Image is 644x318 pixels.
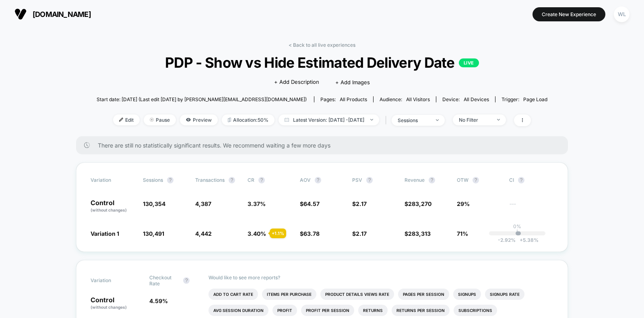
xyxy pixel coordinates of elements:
[457,177,501,183] span: OTW
[408,230,431,237] span: 283,313
[195,230,212,237] span: 4,442
[320,289,394,300] li: Product Details Views Rate
[436,119,439,121] img: end
[303,230,320,237] span: 63.78
[301,305,354,316] li: Profit Per Session
[98,142,552,149] span: There are still no statistically significant results. We recommend waiting a few more days
[454,305,497,316] li: Subscriptions
[12,8,93,21] button: [DOMAIN_NAME]
[208,274,554,281] p: Would like to see more reports?
[143,177,163,183] span: Sessions
[270,229,286,238] div: + 1.1 %
[516,229,518,235] p: |
[33,10,91,19] span: [DOMAIN_NAME]
[180,114,218,125] span: Preview
[398,117,430,123] div: sessions
[248,230,266,237] span: 3.40 %
[502,96,547,102] div: Trigger:
[518,177,524,183] button: ?
[91,230,119,237] span: Variation 1
[614,6,630,22] div: WL
[473,177,479,183] button: ?
[392,305,450,316] li: Returns Per Session
[303,200,320,207] span: 64.57
[457,200,470,207] span: 29%
[459,117,491,123] div: No Filter
[208,305,268,316] li: Avg Session Duration
[91,305,127,310] span: (without changes)
[509,177,553,183] span: CI
[91,200,135,213] p: Control
[143,200,165,207] span: 130,354
[149,297,168,304] span: 4.59 %
[91,208,127,212] span: (without changes)
[520,237,523,243] span: +
[611,6,632,23] button: WL
[150,118,154,122] img: end
[272,305,297,316] li: Profit
[340,96,367,102] span: all products
[300,230,320,237] span: $
[300,177,311,183] span: AOV
[149,274,179,287] span: Checkout Rate
[167,177,173,183] button: ?
[358,305,388,316] li: Returns
[222,114,275,125] span: Allocation: 50%
[320,96,367,102] div: Pages:
[429,177,435,183] button: ?
[279,114,379,125] span: Latest Version: [DATE] - [DATE]
[289,42,355,48] a: < Back to all live experiences
[119,54,525,71] span: PDP - Show vs Hide Estimated Delivery Date
[453,289,481,300] li: Signups
[144,114,176,125] span: Pause
[248,200,266,207] span: 3.37 %
[285,118,289,122] img: calendar
[352,230,367,237] span: $
[464,96,489,102] span: all devices
[352,200,367,207] span: $
[274,78,319,86] span: + Add Description
[516,237,539,243] span: 5.38 %
[513,223,521,229] p: 0%
[406,96,430,102] span: All Visitors
[195,177,225,183] span: Transactions
[315,177,321,183] button: ?
[509,202,553,213] span: ---
[91,297,141,310] p: Control
[380,96,430,102] div: Audience:
[262,289,316,300] li: Items Per Purchase
[383,114,392,126] span: |
[91,177,135,183] span: Variation
[356,230,367,237] span: 2.17
[195,200,211,207] span: 4,387
[119,118,123,122] img: edit
[183,277,190,284] button: ?
[497,119,500,121] img: end
[405,230,431,237] span: $
[498,237,516,243] span: -2.92 %
[459,58,479,67] p: LIVE
[405,177,425,183] span: Revenue
[335,79,370,85] span: + Add Images
[248,177,254,183] span: CR
[408,200,431,207] span: 283,270
[366,177,373,183] button: ?
[143,230,164,237] span: 130,491
[523,96,547,102] span: Page Load
[457,230,468,237] span: 71%
[300,200,320,207] span: $
[228,118,231,122] img: rebalance
[208,289,258,300] li: Add To Cart Rate
[352,177,362,183] span: PSV
[436,96,495,102] span: Device:
[97,96,307,102] span: Start date: [DATE] (Last edit [DATE] by [PERSON_NAME][EMAIL_ADDRESS][DOMAIN_NAME])
[398,289,449,300] li: Pages Per Session
[356,200,367,207] span: 2.17
[370,119,373,121] img: end
[533,7,605,21] button: Create New Experience
[229,177,235,183] button: ?
[91,274,135,287] span: Variation
[485,289,524,300] li: Signups Rate
[405,200,431,207] span: $
[258,177,265,183] button: ?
